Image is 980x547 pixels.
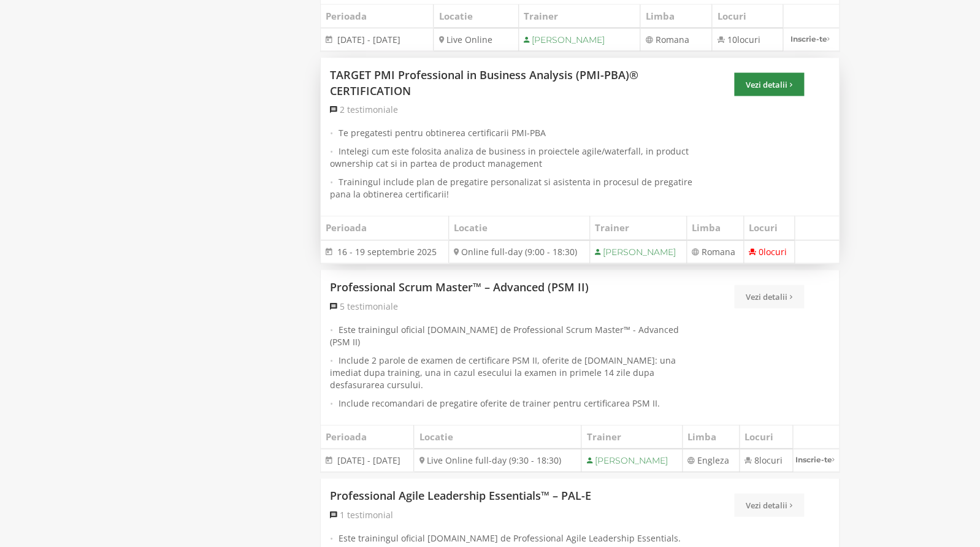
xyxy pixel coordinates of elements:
a: Inscrie-te [793,449,839,470]
a: Vezi detalii [734,285,804,308]
td: 0 [743,240,794,264]
a: 2 testimoniale [330,104,398,116]
td: Live Online full-day (9:30 - 18:30) [414,449,581,472]
a: 5 testimoniale [330,300,398,313]
span: locuri [764,246,787,258]
span: 2 testimoniale [340,104,398,115]
span: [DATE] - [DATE] [337,34,400,45]
th: Trainer [581,425,682,449]
li: Include recomandari de pregatire oferite de trainer pentru certificarea PSM II. [330,397,700,410]
td: [PERSON_NAME] [518,28,640,52]
td: [PERSON_NAME] [590,240,686,264]
a: 1 testimonial [330,509,393,521]
td: Romana [640,28,712,52]
th: Limba [682,425,740,449]
a: Vezi detalii [734,73,804,96]
th: Locatie [434,4,518,28]
th: Limba [686,216,743,240]
span: 16 - 19 septembrie 2025 [337,246,437,258]
span: 1 testimonial [340,509,393,521]
th: Limba [640,4,712,28]
td: Online full-day (9:00 - 18:30) [448,240,589,264]
td: 10 [712,28,783,52]
span: [DATE] - [DATE] [337,454,400,466]
th: Perioada [321,4,434,28]
span: 5 testimoniale [340,300,398,312]
span: locuri [759,454,783,466]
a: TARGET PMI Professional in Business Analysis (PMI-PBA)® CERTIFICATION [330,67,700,99]
a: Professional Scrum Master™ – Advanced (PSM II) [330,280,589,296]
a: Professional Agile Leadership Essentials™ – PAL-E [330,488,591,504]
th: Perioada [321,425,414,449]
li: Intelegi cum este folosita analiza de business in proiectele agile/waterfall, in product ownershi... [330,145,700,170]
th: Trainer [518,4,640,28]
td: Engleza [682,449,740,472]
th: Locuri [712,4,783,28]
th: Perioada [321,216,449,240]
td: 8 [740,449,793,472]
th: Locuri [740,425,793,449]
th: Locuri [743,216,794,240]
td: Live Online [434,28,518,52]
td: [PERSON_NAME] [581,449,682,472]
a: Inscrie-te [783,29,839,49]
td: Romana [686,240,743,264]
li: Te pregatesti pentru obtinerea certificarii PMI-PBA [330,127,700,139]
li: Include 2 parole de examen de certificare PSM II, oferite de [DOMAIN_NAME]: una imediat dupa trai... [330,354,700,391]
a: Vezi detalii [734,494,804,517]
th: Locatie [414,425,581,449]
th: Trainer [590,216,686,240]
li: Trainingul include plan de pregatire personalizat si asistenta in procesul de pregatire pana la o... [330,176,700,201]
span: locuri [737,34,760,45]
li: Este trainingul oficial [DOMAIN_NAME] de Professional Agile Leadership Essentials. [330,532,700,545]
li: Este trainingul oficial [DOMAIN_NAME] de Professional Scrum Master™ - Advanced (PSM II) [330,324,700,348]
th: Locatie [448,216,589,240]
